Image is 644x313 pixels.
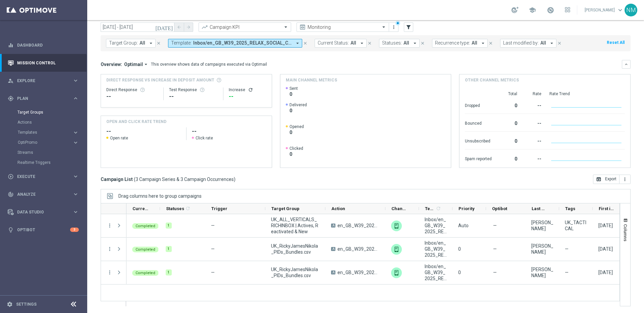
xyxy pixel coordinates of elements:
[367,40,373,47] button: close
[289,124,304,129] span: Opened
[136,247,155,252] span: Completed
[435,40,470,46] span: Recurrence type:
[493,223,497,229] span: —
[106,77,214,83] span: Direct Response VS Increase In Deposit Amount
[17,221,70,239] a: Optibot
[7,192,79,197] button: track_changes Analyze keyboard_arrow_right
[132,223,159,229] colored-tag: Completed
[248,87,253,92] button: refresh
[17,147,87,158] div: Streams
[107,246,113,252] button: more_vert
[211,270,215,275] span: —
[458,223,469,228] span: Auto
[596,177,601,182] i: open_in_browser
[106,119,166,125] h4: OPEN AND CLICK RATE TREND
[337,223,380,229] span: en_GB_W39_2025_RELAX_SOCIAL_COMPETITION__NVIP_RI_TAC_GM
[18,140,72,144] div: OptiPromo
[7,174,79,179] button: play_circle_outline Execute keyboard_arrow_right
[500,117,517,128] div: 0
[500,100,517,110] div: 0
[435,205,441,212] span: Calculate column
[101,176,235,182] h3: Campaign List
[17,36,79,54] a: Dashboard
[599,206,615,211] span: First in Range
[625,4,637,16] div: NM
[132,206,149,211] span: Current Status
[624,62,629,67] i: keyboard_arrow_down
[17,130,79,135] button: Templates keyboard_arrow_right
[106,92,158,101] div: --
[7,227,79,233] button: lightbulb Optibot 3
[315,39,367,48] button: Current Status: All arrow_drop_down
[286,77,337,83] h4: Main channel metrics
[391,221,402,231] img: Embedded Messaging
[8,191,14,197] i: track_changes
[101,22,174,32] input: Select date range
[234,176,235,182] span: )
[101,61,122,67] h3: Overview:
[169,87,218,92] div: Test Response
[271,266,320,278] span: UK_RickyJamesNikola_PIDs_Bundles.csv
[192,127,266,135] h2: --
[500,39,556,48] button: Last modified by: All arrow_drop_down
[622,177,628,182] i: more_vert
[337,269,380,275] span: en_GB_W39_2025_RELAX_SOCIAL_COMPETITION__NVIP_RI_TAC_GM
[72,173,79,180] i: keyboard_arrow_right
[271,216,320,235] span: UK_ALL_VERTICALS_RICHINBOX | Actives, Reactivated & New
[17,192,72,196] span: Analyze
[302,40,308,47] button: close
[525,153,541,164] div: --
[155,24,173,30] i: [DATE]
[72,95,79,102] i: keyboard_arrow_right
[18,130,66,134] span: Templates
[598,246,613,252] div: 19 Sep 2025, Friday
[565,220,587,232] span: UK_TACTICAL
[107,269,113,275] button: more_vert
[525,100,541,110] div: --
[584,5,625,15] a: [PERSON_NAME]keyboard_arrow_down
[156,41,161,46] i: close
[17,120,70,125] a: Actions
[151,61,267,67] div: This overview shows data of campaigns executed via Optimail
[465,77,519,83] h4: Other channel metrics
[18,140,66,144] span: OptiPromo
[297,22,389,32] ng-select: Monitoring
[303,41,308,46] i: close
[17,137,87,147] div: OptiPromo
[294,40,301,46] i: arrow_drop_down
[17,97,72,101] span: Plan
[136,224,155,228] span: Completed
[17,140,79,145] div: OptiPromo keyboard_arrow_right
[549,40,555,46] i: arrow_drop_down
[359,40,365,46] i: arrow_drop_down
[458,246,461,252] span: 0
[186,25,191,29] i: arrow_forward
[8,174,72,180] div: Execute
[289,129,304,135] span: 0
[70,228,79,232] div: 3
[154,22,174,33] button: [DATE]
[391,267,402,278] div: Embedded Messaging
[136,271,155,275] span: Completed
[140,40,145,46] span: All
[271,243,320,255] span: UK_RickyJamesNikola_PIDs_Bundles.csv
[8,78,72,84] div: Explore
[289,146,303,151] span: Clicked
[391,244,402,255] div: Embedded Messaging
[8,191,72,197] div: Analyze
[8,54,79,72] div: Mission Control
[565,206,575,211] span: Tags
[17,150,70,155] a: Streams
[169,92,218,101] div: --
[184,22,193,32] button: arrow_forward
[17,158,87,168] div: Realtime Triggers
[531,266,553,278] div: Nikola Misotova
[532,206,548,211] span: Last Modified By
[7,78,79,83] button: person_search Explore keyboard_arrow_right
[193,40,292,46] span: Inbox/en_GB__20FS_APP_OFFER_OPTIMOVE_VERSION__NVIP_RI_TAC_GM
[201,24,208,30] i: trending_up
[106,127,181,135] h2: --
[565,269,569,275] span: —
